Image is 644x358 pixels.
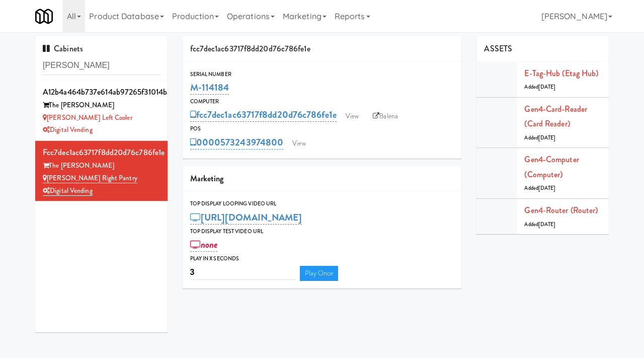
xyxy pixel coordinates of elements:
div: POS [190,124,454,134]
div: fcc7dec1ac63717f8dd20d76c786fe1e [183,36,462,62]
span: [DATE] [538,134,556,141]
li: a12b4a464b737e614ab97265f31014baThe [PERSON_NAME] [PERSON_NAME] Left CoolerDigital Vending [35,81,168,141]
a: Digital Vending [43,125,93,134]
div: Computer [190,97,454,107]
a: E-tag-hub (Etag Hub) [524,67,598,79]
a: View [341,109,364,124]
a: Balena [368,109,403,124]
a: Gen4-router (Router) [524,204,598,216]
li: fcc7dec1ac63717f8dd20d76c786fe1eThe [PERSON_NAME] [PERSON_NAME] Right PantryDigital Vending [35,141,168,201]
span: Added [524,134,555,141]
a: Gen4-card-reader (Card Reader) [524,103,587,130]
a: Gen4-computer (Computer) [524,154,579,180]
div: Top Display Test Video Url [190,227,454,237]
span: Added [524,83,555,91]
div: fcc7dec1ac63717f8dd20d76c786fe1e [43,145,160,160]
img: Micromart [35,8,53,25]
input: Search cabinets [43,56,160,75]
a: none [190,238,218,252]
span: Marketing [190,173,224,184]
span: Cabinets [43,43,83,54]
a: [URL][DOMAIN_NAME] [190,210,302,225]
a: View [287,136,310,151]
div: Top Display Looping Video Url [190,199,454,209]
a: [PERSON_NAME] Right Pantry [43,173,137,183]
div: Play in X seconds [190,254,454,264]
div: Serial Number [190,69,454,80]
span: [DATE] [538,83,556,91]
a: 0000573243974800 [190,135,284,150]
a: M-114184 [190,81,229,95]
span: ASSETS [484,43,512,54]
div: The [PERSON_NAME] [43,99,160,112]
a: fcc7dec1ac63717f8dd20d76c786fe1e [190,108,337,122]
span: [DATE] [538,221,556,228]
a: Play Once [300,266,339,281]
a: [PERSON_NAME] Left Cooler [43,113,132,122]
span: Added [524,184,555,192]
div: a12b4a464b737e614ab97265f31014ba [43,85,160,100]
a: Digital Vending [43,186,93,196]
span: [DATE] [538,184,556,192]
div: The [PERSON_NAME] [43,160,160,172]
span: Added [524,221,555,228]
